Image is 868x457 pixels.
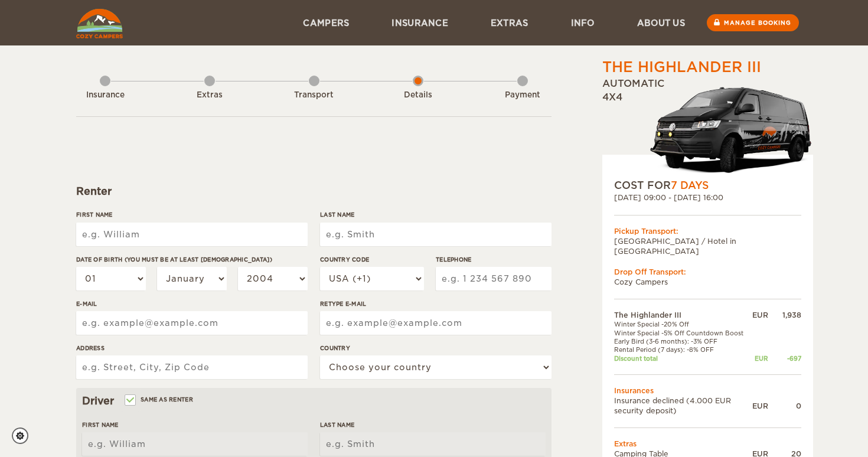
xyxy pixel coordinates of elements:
div: -697 [768,354,801,363]
div: Drop Off Transport: [614,267,801,277]
label: Last Name [320,210,552,219]
div: Driver [82,394,546,408]
input: e.g. William [82,432,308,456]
label: Retype E-mail [320,299,552,308]
span: 7 Days [671,179,709,191]
label: Country Code [320,255,424,264]
td: Rental Period (7 days): -8% OFF [614,345,752,354]
td: Early Bird (3-6 months): -3% OFF [614,337,752,345]
label: First Name [82,420,308,429]
td: [GEOGRAPHIC_DATA] / Hotel in [GEOGRAPHIC_DATA] [614,236,801,256]
div: Payment [490,90,555,101]
div: Transport [282,90,347,101]
div: EUR [752,354,768,363]
div: Insurance [73,90,138,101]
div: COST FOR [614,178,801,192]
img: stor-langur-4.png [650,81,813,178]
td: Insurances [614,386,801,396]
label: Address [76,344,308,352]
input: e.g. Street, City, Zip Code [76,355,308,379]
div: Details [386,90,451,101]
a: Manage booking [707,14,799,31]
input: Same as renter [126,397,133,405]
img: Cozy Campers [76,9,123,38]
div: Pickup Transport: [614,226,801,236]
div: Automatic 4x4 [602,77,813,178]
div: Renter [76,184,552,198]
label: Last Name [320,420,546,429]
a: Cookie settings [12,427,36,444]
td: Discount total [614,354,752,363]
td: Extras [614,439,801,449]
td: Winter Special -20% Off [614,320,752,328]
label: Date of birth (You must be at least [DEMOGRAPHIC_DATA]) [76,255,308,264]
input: e.g. William [76,223,308,246]
input: e.g. Smith [320,223,552,246]
input: e.g. 1 234 567 890 [436,267,552,290]
div: [DATE] 09:00 - [DATE] 16:00 [614,192,801,203]
div: EUR [752,310,768,320]
label: E-mail [76,299,308,308]
label: Telephone [436,255,552,264]
div: EUR [752,401,768,411]
div: The Highlander III [602,57,761,77]
input: e.g. example@example.com [320,311,552,335]
td: Insurance declined (4.000 EUR security deposit) [614,396,752,416]
div: 1,938 [768,310,801,320]
label: Country [320,344,552,352]
td: Cozy Campers [614,277,801,287]
td: Winter Special -5% Off Countdown Boost [614,329,752,337]
label: Same as renter [126,394,193,405]
input: e.g. Smith [320,432,546,456]
div: 0 [768,401,801,411]
input: e.g. example@example.com [76,311,308,335]
div: Extras [177,90,242,101]
label: First Name [76,210,308,219]
td: The Highlander III [614,310,752,320]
